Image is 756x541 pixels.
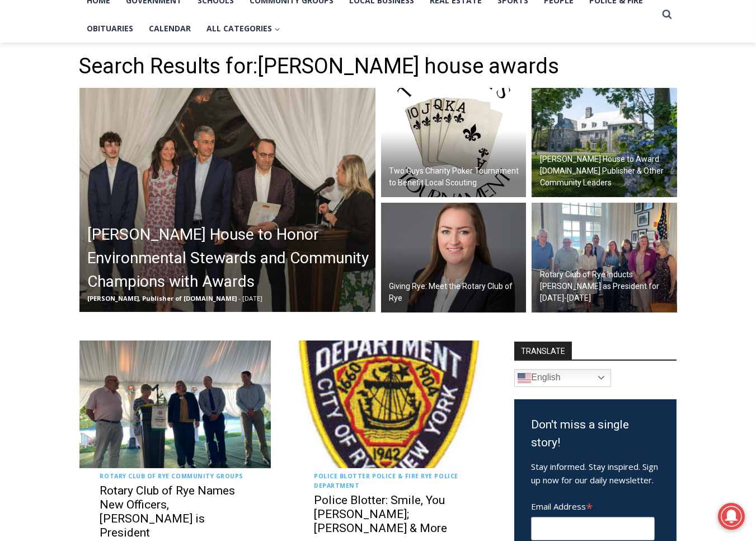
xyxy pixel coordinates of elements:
[258,54,560,78] span: [PERSON_NAME] house awards
[100,472,170,480] a: Rotary Club of Rye
[142,15,199,43] a: Calendar
[100,484,236,539] a: Rotary Club of Rye Names New Officers, [PERSON_NAME] is President
[531,460,660,487] p: Stay informed. Stay inspired. Sign up now for our daily newsletter.
[171,472,243,480] a: Community Groups
[199,15,288,43] button: Child menu of All Categories
[79,54,677,80] h1: Search Results for:
[532,203,677,313] a: Rotary Club of Rye Inducts [PERSON_NAME] as President for [DATE]-[DATE]
[531,495,655,515] label: Email Address
[532,88,677,198] img: (PHOTO: Wainwright House on Milton Point in Rye.)
[540,269,674,304] h2: Rotary Club of Rye Inducts [PERSON_NAME] as President for [DATE]-[DATE]
[389,165,524,189] h2: Two Guys Charity Poker Tournament to Benefit Local Scouting
[88,223,373,293] h2: [PERSON_NAME] House to Honor Environmental Stewards and Community Champions with Awards
[314,472,370,480] a: Police Blotter
[381,88,527,198] a: Two Guys Charity Poker Tournament to Benefit Local Scouting
[657,4,677,25] button: View Search Form
[532,203,677,313] img: (PHOTO: Full slate of Rye Rotary officers being sworn in at Wainwright House)
[79,15,142,43] a: Obituaries
[518,371,531,385] img: en
[88,294,237,302] span: [PERSON_NAME], Publisher of [DOMAIN_NAME]
[531,416,660,451] h3: Don't miss a single story!
[381,203,527,313] a: Giving Rye: Meet the Rotary Club of Rye
[79,341,271,468] img: (PHOTO: Rye Rotary officers Bob Manheimer, Lora Hugelmeyer, Michele Thomas, Richard Sgaglio and R...
[79,88,375,312] img: (PHOTO: Ferdinand Coghlan (Rye High School Eagle Scout), Lisa Dominici (executive director, Rye Y...
[389,281,524,304] h2: Giving Rye: Meet the Rotary Club of Rye
[540,153,674,189] h2: [PERSON_NAME] House to Award [DOMAIN_NAME] Publisher & Other Community Leaders
[514,369,611,387] a: English
[532,88,677,198] a: [PERSON_NAME] House to Award [DOMAIN_NAME] Publisher & Other Community Leaders
[314,493,447,535] a: Police Blotter: Smile, You [PERSON_NAME]; [PERSON_NAME] & More
[239,294,241,302] span: -
[79,88,375,312] a: [PERSON_NAME] House to Honor Environmental Stewards and Community Champions with Awards [PERSON_N...
[243,294,263,302] span: [DATE]
[514,342,572,360] strong: TRANSLATE
[372,472,419,480] a: Police & Fire
[293,341,485,468] img: Rye PD logo
[381,203,527,313] img: (PHOTO: Lauren Torres, president of Rye Rotary.)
